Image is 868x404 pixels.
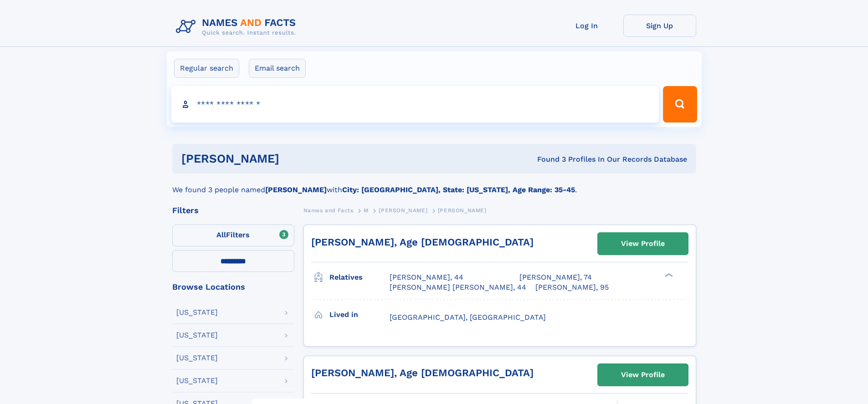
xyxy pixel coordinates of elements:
[408,154,687,164] div: Found 3 Profiles In Our Records Database
[303,205,354,216] a: Names and Facts
[181,153,408,164] h1: [PERSON_NAME]
[364,207,369,214] span: M
[535,282,609,292] a: [PERSON_NAME], 95
[172,15,303,39] img: Logo Names and Facts
[329,270,390,285] h3: Relatives
[172,283,294,291] div: Browse Locations
[172,225,294,246] label: Filters
[598,233,688,255] a: View Profile
[311,367,534,378] a: [PERSON_NAME], Age [DEMOGRAPHIC_DATA]
[390,272,463,282] a: [PERSON_NAME], 44
[249,59,306,78] label: Email search
[176,377,218,384] div: [US_STATE]
[663,272,673,278] div: ❯
[621,233,665,254] div: View Profile
[379,205,427,216] a: [PERSON_NAME]
[174,59,239,78] label: Regular search
[550,15,623,37] a: Log In
[390,313,546,322] span: [GEOGRAPHIC_DATA], [GEOGRAPHIC_DATA]
[342,185,575,194] b: City: [GEOGRAPHIC_DATA], State: [US_STATE], Age Range: 35-45
[172,206,294,215] div: Filters
[172,174,696,195] div: We found 3 people named with .
[176,309,218,316] div: [US_STATE]
[379,207,427,214] span: [PERSON_NAME]
[598,364,688,386] a: View Profile
[176,354,218,362] div: [US_STATE]
[171,86,659,123] input: search input
[621,364,665,385] div: View Profile
[176,332,218,339] div: [US_STATE]
[663,86,697,123] button: Search Button
[311,236,534,248] a: [PERSON_NAME], Age [DEMOGRAPHIC_DATA]
[329,307,390,322] h3: Lived in
[216,230,226,239] span: All
[519,272,592,282] a: [PERSON_NAME], 74
[438,207,487,214] span: [PERSON_NAME]
[364,205,369,216] a: M
[390,282,526,292] a: [PERSON_NAME] [PERSON_NAME], 44
[265,185,327,194] b: [PERSON_NAME]
[623,15,696,37] a: Sign Up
